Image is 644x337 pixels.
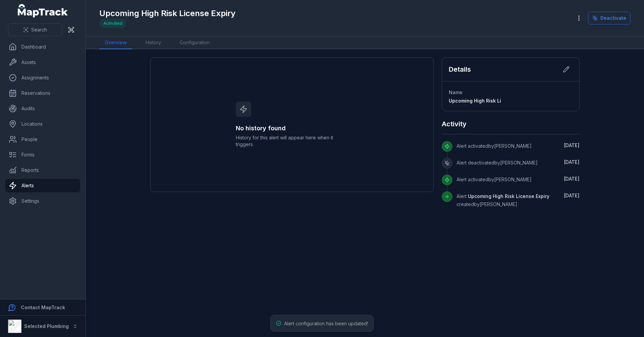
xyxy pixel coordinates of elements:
a: People [5,133,80,146]
span: Alert activated by [PERSON_NAME] [457,143,532,149]
h1: Upcoming High Risk License Expiry [99,8,235,19]
button: Search [8,23,62,36]
span: [DATE] [564,176,580,182]
span: Search [31,26,47,33]
span: Alert activated by [PERSON_NAME] [457,177,532,182]
button: Deactivate [588,12,631,24]
h3: No history found [236,124,348,133]
span: Upcoming High Risk License Expiry [449,98,532,104]
div: Activated [99,19,126,28]
a: Audits [5,102,80,115]
span: [DATE] [564,142,580,148]
a: Assets [5,56,80,69]
span: Alert created by [PERSON_NAME] [457,193,549,207]
a: Overview [99,37,132,49]
a: MapTrack [18,4,68,17]
a: Dashboard [5,40,80,54]
span: Name [449,89,463,95]
span: [DATE] [564,159,580,165]
span: Alert configuration has been updated! [284,321,368,326]
a: Alerts [5,179,80,192]
a: History [140,37,166,49]
a: Locations [5,117,80,131]
a: Configuration [174,37,215,49]
a: Settings [5,194,80,208]
span: [DATE] [564,193,580,198]
span: History for this alert will appear here when it triggers [236,134,348,148]
span: Alert deactivated by [PERSON_NAME] [457,160,538,165]
time: 8/21/2025, 8:16:31 AM [564,142,580,148]
a: Forms [5,148,80,161]
strong: Contact MapTrack [21,305,65,310]
h2: Details [449,65,471,74]
h2: Activity [442,119,467,129]
a: Reports [5,163,80,177]
time: 8/18/2025, 2:43:36 PM [564,193,580,198]
span: Upcoming High Risk License Expiry [468,193,549,199]
a: Assignments [5,71,80,84]
time: 8/18/2025, 2:45:41 PM [564,176,580,182]
a: Reservations [5,86,80,100]
strong: Selected Plumbing [24,323,69,329]
time: 8/21/2025, 8:16:16 AM [564,159,580,165]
